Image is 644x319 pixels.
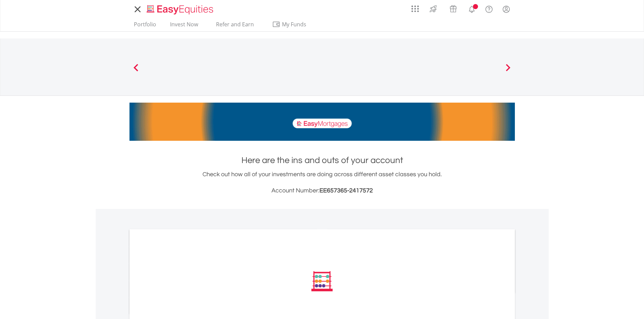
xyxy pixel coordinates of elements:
[209,21,261,31] a: Refer and Earn
[216,21,254,28] span: Refer and Earn
[129,186,515,195] h3: Account Number:
[129,154,515,166] h1: Here are the ins and outs of your account
[129,103,515,141] img: EasyMortage Promotion Banner
[443,2,463,14] a: Vouchers
[129,170,515,195] div: Check out how all of your investments are doing across different asset classes you hold.
[144,2,216,15] a: Home page
[131,21,159,31] a: Portfolio
[498,2,515,17] a: My Profile
[448,3,459,14] img: vouchers-v2.svg
[319,187,373,194] span: EE657365-2417572
[428,3,439,14] img: thrive-v2.svg
[463,2,480,15] a: Notifications
[480,2,498,15] a: FAQ's and Support
[407,2,423,12] a: AppsGrid
[272,20,316,29] span: My Funds
[167,21,201,31] a: Invest Now
[145,4,216,15] img: EasyEquities_Logo.png
[411,5,419,12] img: grid-menu-icon.svg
